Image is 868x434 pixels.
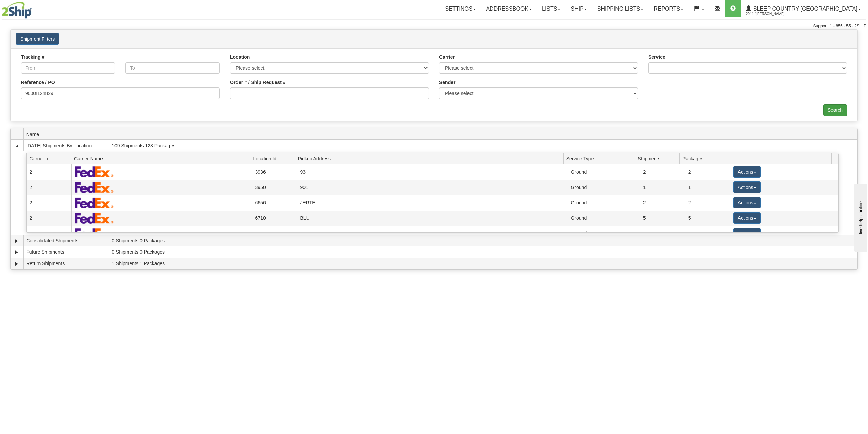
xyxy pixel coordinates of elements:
a: Reports [649,0,689,17]
div: Support: 1 - 855 - 55 - 2SHIP [2,23,866,29]
button: Actions [733,212,761,224]
td: 5 [640,211,685,226]
span: Packages [682,153,724,164]
input: To [125,62,220,74]
input: From [21,62,115,74]
span: Location Id [253,153,295,164]
td: Consolidated Shipments [23,235,109,246]
img: FedEx Express® [75,228,114,239]
td: 93 [297,164,568,179]
td: Ground [568,195,640,211]
td: 2 [26,164,71,179]
td: 1 [640,180,685,195]
img: FedEx Express® [75,197,114,208]
span: Shipments [638,153,679,164]
label: Order # / Ship Request # [230,79,286,86]
span: Carrier Id [29,153,71,164]
td: 5 [685,211,730,226]
button: Actions [733,197,761,208]
a: Expand [13,260,20,267]
span: Service Type [566,153,635,164]
img: logo2044.jpg [2,2,32,19]
td: 3950 [252,180,297,195]
iframe: chat widget [852,182,867,252]
label: Reference / PO [21,79,55,86]
td: Ground [568,180,640,195]
label: Sender [439,79,455,86]
label: Service [648,54,665,60]
td: Ground [568,211,640,226]
span: Name [26,129,109,139]
label: Tracking # [21,54,44,60]
td: 9 [685,226,730,241]
a: Expand [13,238,20,244]
td: Ground [568,226,640,241]
img: FedEx Express® [75,166,114,177]
a: Expand [13,249,20,256]
td: 2 [26,226,71,241]
td: 901 [297,180,568,195]
td: 2 [26,211,71,226]
span: Carrier Name [74,153,250,164]
img: FedEx Express® [75,182,114,193]
button: Actions [733,181,761,193]
span: Sleep Country [GEOGRAPHIC_DATA] [751,6,857,12]
button: Actions [733,166,761,178]
td: Ground [568,164,640,179]
td: 1 Shipments 1 Packages [109,258,857,269]
a: Lists [537,0,566,17]
td: 2 [640,164,685,179]
span: Pickup Address [298,153,563,164]
td: 2 [685,164,730,179]
button: Actions [733,228,761,240]
a: Shipping lists [592,0,649,17]
td: 0 Shipments 0 Packages [109,235,857,246]
td: 2 [640,195,685,211]
td: 6656 [252,195,297,211]
td: 6824 [252,226,297,241]
td: 6710 [252,211,297,226]
a: Sleep Country [GEOGRAPHIC_DATA] 2044 / [PERSON_NAME] [741,0,866,17]
label: Location [230,54,250,60]
a: Settings [440,0,481,17]
td: [DATE] Shipments By Location [23,140,109,151]
td: 2 [26,180,71,195]
td: Return Shipments [23,258,109,269]
td: JERTE [297,195,568,211]
td: BECO [297,226,568,241]
a: Collapse [13,143,20,149]
td: 0 Shipments 0 Packages [109,246,857,258]
button: Shipment Filters [16,33,59,45]
td: 2 [685,195,730,211]
td: 3936 [252,164,297,179]
td: 9 [640,226,685,241]
input: Search [823,104,847,116]
a: Ship [566,0,592,17]
td: Future Shipments [23,246,109,258]
a: Addressbook [481,0,537,17]
td: 2 [26,195,71,211]
label: Carrier [439,54,455,60]
div: live help - online [5,6,63,11]
td: BLU [297,211,568,226]
td: 109 Shipments 123 Packages [109,140,857,151]
span: 2044 / [PERSON_NAME] [746,11,797,17]
img: FedEx Express® [75,213,114,224]
td: 1 [685,180,730,195]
